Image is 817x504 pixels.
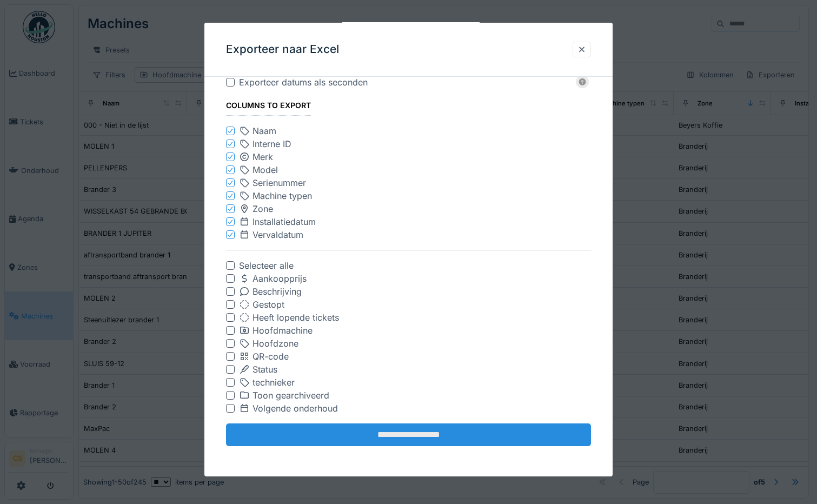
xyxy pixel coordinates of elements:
[239,150,273,163] div: Merk
[239,137,291,150] div: Interne ID
[239,376,295,389] div: technieker
[239,272,307,285] div: Aankoopprijs
[226,97,311,116] div: Columns to export
[239,363,277,376] div: Status
[239,324,313,337] div: Hoofdmachine
[239,189,312,202] div: Machine typen
[226,43,339,56] h3: Exporteer naar Excel
[239,176,306,189] div: Serienummer
[239,285,302,298] div: Beschrijving
[239,259,294,272] div: Selecteer alle
[239,124,276,137] div: Naam
[239,337,298,350] div: Hoofdzone
[239,311,339,324] div: Heeft lopende tickets
[239,389,329,402] div: Toon gearchiveerd
[239,228,303,241] div: Vervaldatum
[239,402,338,415] div: Volgende onderhoud
[226,39,592,455] fieldset: Exporteer 245 items
[239,215,316,228] div: Installatiedatum
[239,202,273,215] div: Zone
[239,350,289,363] div: QR-code
[239,76,570,89] div: Exporteer datums als seconden
[239,163,278,176] div: Model
[239,298,284,311] div: Gestopt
